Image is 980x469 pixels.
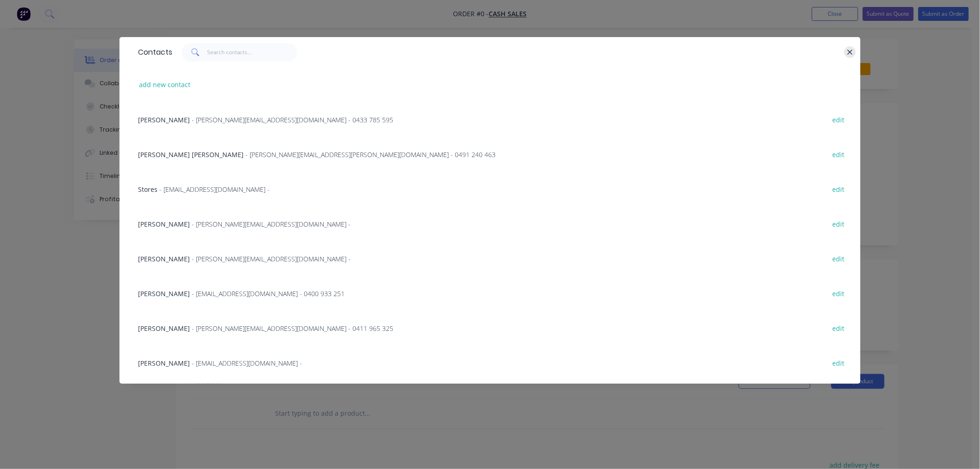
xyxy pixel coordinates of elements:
[828,148,849,160] button: edit
[138,324,190,333] span: [PERSON_NAME]
[828,183,849,195] button: edit
[134,78,195,91] button: add new contact
[828,113,849,126] button: edit
[192,359,302,368] span: - [EMAIL_ADDRESS][DOMAIN_NAME] -
[138,254,190,263] span: [PERSON_NAME]
[828,252,849,265] button: edit
[245,150,496,159] span: - [PERSON_NAME][EMAIL_ADDRESS][PERSON_NAME][DOMAIN_NAME] - 0491 240 463
[192,289,345,298] span: - [EMAIL_ADDRESS][DOMAIN_NAME] - 0400 933 251
[828,356,849,369] button: edit
[138,359,190,368] span: [PERSON_NAME]
[192,115,393,124] span: - [PERSON_NAME][EMAIL_ADDRESS][DOMAIN_NAME] - 0433 785 595
[138,185,157,194] span: Stores
[828,217,849,230] button: edit
[192,254,351,263] span: - [PERSON_NAME][EMAIL_ADDRESS][DOMAIN_NAME] -
[138,115,190,124] span: [PERSON_NAME]
[828,322,849,334] button: edit
[133,38,172,67] div: Contacts
[138,220,190,228] span: [PERSON_NAME]
[192,324,393,333] span: - [PERSON_NAME][EMAIL_ADDRESS][DOMAIN_NAME] - 0411 965 325
[138,289,190,298] span: [PERSON_NAME]
[159,185,270,194] span: - [EMAIL_ADDRESS][DOMAIN_NAME] -
[192,220,351,228] span: - [PERSON_NAME][EMAIL_ADDRESS][DOMAIN_NAME] -
[207,43,298,62] input: Search contacts...
[828,287,849,299] button: edit
[138,150,244,159] span: [PERSON_NAME] [PERSON_NAME]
